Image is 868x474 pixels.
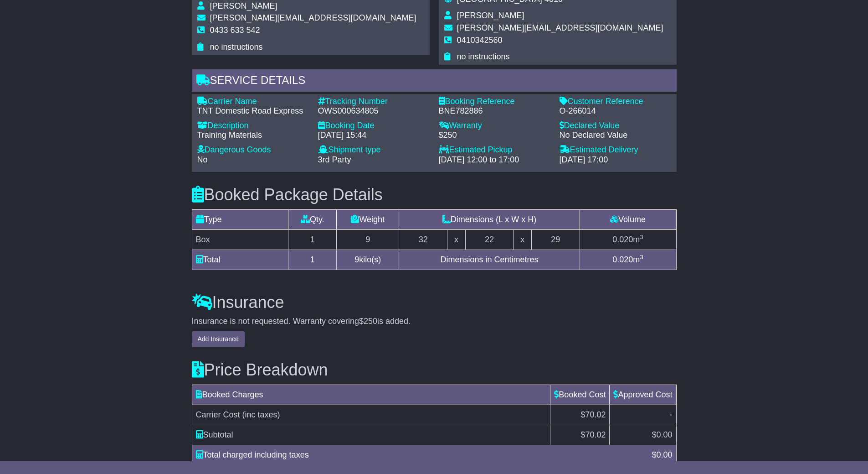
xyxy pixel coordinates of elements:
[197,121,309,131] div: Description
[647,449,677,461] div: $
[318,130,430,141] div: [DATE] 15:44
[288,209,337,229] td: Qty.
[457,23,663,32] span: [PERSON_NAME][EMAIL_ADDRESS][DOMAIN_NAME]
[192,186,677,204] h3: Booked Package Details
[399,250,580,270] td: Dimensions in Centimetres
[560,97,671,107] div: Customer Reference
[192,229,288,250] td: Box
[670,410,673,419] span: -
[399,229,447,250] td: 32
[197,155,208,164] span: No
[560,106,671,116] div: O-266014
[610,385,676,405] td: Approved Cost
[192,209,288,229] td: Type
[191,449,647,461] div: Total charged including taxes
[550,425,610,445] td: $
[337,209,399,229] td: Weight
[399,209,580,229] td: Dimensions (L x W x H)
[656,450,672,459] span: 0.00
[610,425,676,445] td: $
[197,106,309,116] div: TNT Domestic Road Express
[337,250,399,270] td: kilo(s)
[585,430,606,439] span: 70.02
[210,13,416,22] span: [PERSON_NAME][EMAIL_ADDRESS][DOMAIN_NAME]
[192,425,550,445] td: Subtotal
[439,106,550,116] div: BNE782886
[560,130,671,141] div: No Declared Value
[354,255,359,264] span: 9
[192,361,677,379] h3: Price Breakdown
[197,145,309,155] div: Dangerous Goods
[550,385,610,405] td: Booked Cost
[439,130,550,141] div: $250
[439,97,550,107] div: Booking Reference
[210,42,263,52] span: no instructions
[612,255,633,264] span: 0.020
[439,145,550,155] div: Estimated Pickup
[337,229,399,250] td: 9
[196,410,240,419] span: Carrier Cost
[439,155,550,165] div: [DATE] 12:00 to 17:00
[465,229,514,250] td: 22
[531,229,580,250] td: 29
[580,410,606,419] span: $70.02
[560,121,671,131] div: Declared Value
[580,209,676,229] td: Volume
[192,385,550,405] td: Booked Charges
[318,145,430,155] div: Shipment type
[197,130,309,141] div: Training Materials
[192,69,677,94] div: Service Details
[656,430,672,439] span: 0.00
[192,250,288,270] td: Total
[288,229,337,250] td: 1
[612,235,633,244] span: 0.020
[242,410,280,419] span: (inc taxes)
[192,331,245,347] button: Add Insurance
[197,97,309,107] div: Carrier Name
[457,36,503,45] span: 0410342560
[288,250,337,270] td: 1
[192,317,677,327] div: Insurance is not requested. Warranty covering is added.
[560,145,671,155] div: Estimated Delivery
[640,254,643,260] sup: 3
[560,155,671,165] div: [DATE] 17:00
[640,234,643,240] sup: 3
[318,97,430,107] div: Tracking Number
[580,229,676,250] td: m
[192,293,677,312] h3: Insurance
[318,155,351,164] span: 3rd Party
[457,52,510,61] span: no instructions
[439,121,550,131] div: Warranty
[210,1,277,10] span: [PERSON_NAME]
[580,250,676,270] td: m
[359,317,377,326] span: $250
[318,121,430,131] div: Booking Date
[457,11,524,20] span: [PERSON_NAME]
[210,26,260,35] span: 0433 633 542
[514,229,531,250] td: x
[447,229,465,250] td: x
[318,106,430,116] div: OWS000634805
